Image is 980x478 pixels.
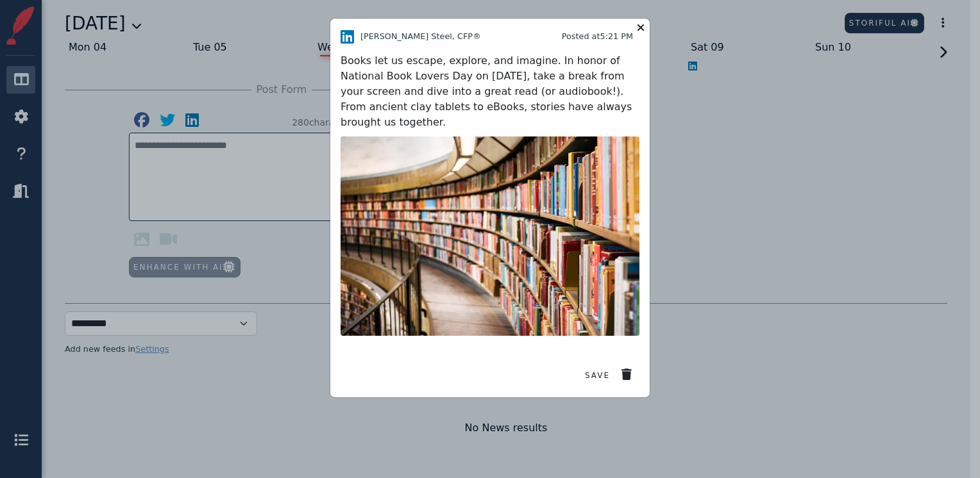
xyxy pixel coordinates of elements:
span: Posted at 5:21 PM [497,30,634,42]
div: Books let us escape, explore, and imagine. In honor of National Book Lovers Day on [DATE], take a... [341,53,639,130]
button: Save [581,366,614,385]
span: [PERSON_NAME] Steel, CFP® [360,30,497,42]
iframe: Chat [925,420,970,468]
img: User post [341,136,639,336]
